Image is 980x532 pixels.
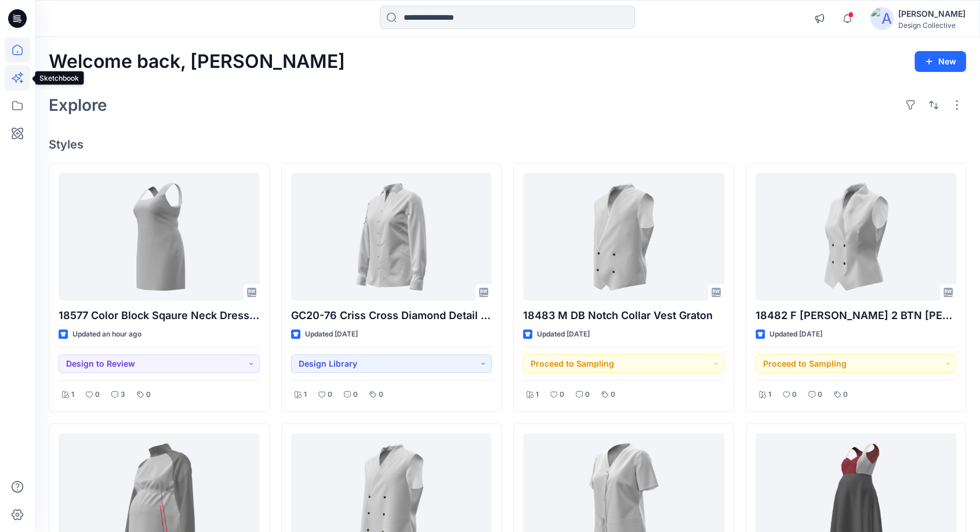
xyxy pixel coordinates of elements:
a: 18577 Color Block Sqaure Neck Dress 18W G2E [59,173,260,301]
p: 0 [95,389,100,401]
h4: Styles [49,137,966,151]
p: GC20-76 Criss Cross Diamond Detail Modern Blouse LS [291,307,492,324]
p: 0 [585,389,590,401]
p: 18482 F [PERSON_NAME] 2 BTN [PERSON_NAME] [756,307,957,324]
p: 1 [536,389,539,401]
p: 0 [560,389,564,401]
h2: Explore [49,96,107,114]
div: [PERSON_NAME] [898,7,966,21]
p: Updated [DATE] [305,328,358,341]
p: 0 [611,389,615,401]
p: 1 [71,389,74,401]
a: GC20-76 Criss Cross Diamond Detail Modern Blouse LS [291,173,492,301]
p: 18577 Color Block Sqaure Neck Dress 18W G2E [59,307,260,324]
p: 0 [818,389,822,401]
p: 0 [379,389,383,401]
p: Updated [DATE] [537,328,590,341]
h2: Welcome back, [PERSON_NAME] [49,51,345,73]
p: 18483 M DB Notch Collar Vest Graton [523,307,724,324]
p: 0 [328,389,332,401]
p: 1 [304,389,307,401]
p: 1 [768,389,771,401]
p: 0 [353,389,358,401]
p: 0 [146,389,151,401]
p: Updated an hour ago [72,328,141,341]
button: New [914,51,966,72]
p: 0 [843,389,848,401]
img: avatar [870,7,894,30]
a: 18483 M DB Notch Collar Vest Graton [523,173,724,301]
p: 3 [121,389,125,401]
p: Updated [DATE] [770,328,822,341]
div: Design Collective [898,21,966,30]
a: 18482 F DB VEST 2 BTN Graton [756,173,957,301]
p: 0 [792,389,797,401]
